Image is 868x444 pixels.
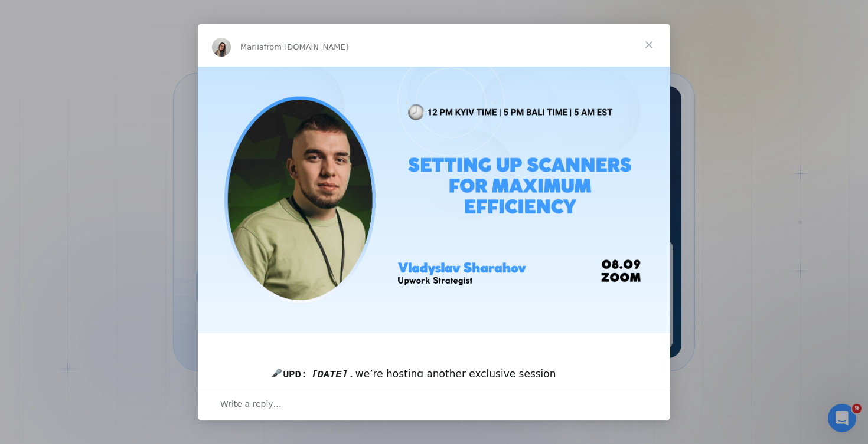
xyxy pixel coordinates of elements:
[348,369,355,381] code: ,
[212,38,231,57] img: Profile image for Mariia
[270,353,598,396] div: 🎤 we’re hosting another exclusive session with :
[240,42,264,51] span: Mariia
[311,369,348,381] code: [DATE]
[282,369,308,381] code: UPD:
[628,24,670,66] span: Close
[264,42,348,51] span: from [DOMAIN_NAME]
[198,387,670,420] div: Open conversation and reply
[220,396,282,412] span: Write a reply…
